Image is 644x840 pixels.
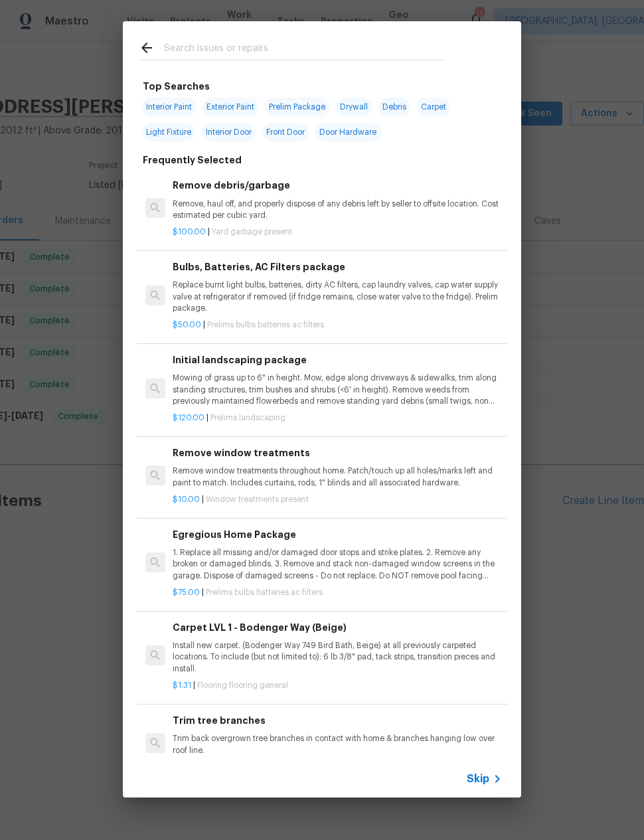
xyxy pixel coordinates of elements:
p: | [173,494,502,505]
span: Prelims bulbs batteries ac filters [207,321,324,329]
span: Debris [378,98,410,116]
h6: Top Searches [143,79,210,94]
p: | [173,587,502,598]
span: Skip [467,772,489,786]
span: $75.00 [173,588,200,596]
span: Prelims landscaping [210,414,285,422]
span: Prelims bulbs batteries ac filters [206,588,323,596]
h6: Frequently Selected [143,153,242,167]
p: Remove, haul off, and properly dispose of any debris left by seller to offsite location. Cost est... [173,199,502,221]
span: Interior Door [202,123,256,141]
p: Replace burnt light bulbs, batteries, dirty AC filters, cap laundry valves, cap water supply valv... [173,280,502,313]
span: Carpet [417,98,450,116]
p: Install new carpet. (Bodenger Way 749 Bird Bath, Beige) at all previously carpeted locations. To ... [173,640,502,674]
span: $10.00 [173,495,200,503]
h6: Carpet LVL 1 - Bodenger Way (Beige) [173,620,502,635]
span: Prelim Package [265,98,329,116]
h6: Remove debris/garbage [173,178,502,193]
p: Remove window treatments throughout home. Patch/touch up all holes/marks left and paint to match.... [173,465,502,488]
span: $100.00 [173,228,206,236]
p: | [173,680,502,691]
p: | [173,226,502,238]
h6: Egregious Home Package [173,527,502,542]
span: Exterior Paint [202,98,258,116]
span: Interior Paint [142,98,196,116]
h6: Initial landscaping package [173,353,502,367]
p: | [173,319,502,331]
span: $120.00 [173,414,204,422]
h6: Bulbs, Batteries, AC Filters package [173,260,502,274]
span: $50.00 [173,321,201,329]
input: Search issues or repairs [164,40,445,60]
span: Drywall [336,98,372,116]
p: Trim back overgrown tree branches in contact with home & branches hanging low over roof line. [173,733,502,756]
span: $1.31 [173,681,191,689]
p: Mowing of grass up to 6" in height. Mow, edge along driveways & sidewalks, trim along standing st... [173,373,502,406]
span: Yard garbage present [212,228,292,236]
span: Flooring flooring general [197,681,288,689]
span: Light Fixture [142,123,195,141]
p: | [173,412,502,424]
span: Window treatments present [206,495,309,503]
span: Door Hardware [315,123,380,141]
h6: Remove window treatments [173,446,502,460]
p: 1. Replace all missing and/or damaged door stops and strike plates. 2. Remove any broken or damag... [173,547,502,581]
span: Front Door [262,123,309,141]
h6: Trim tree branches [173,713,502,728]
